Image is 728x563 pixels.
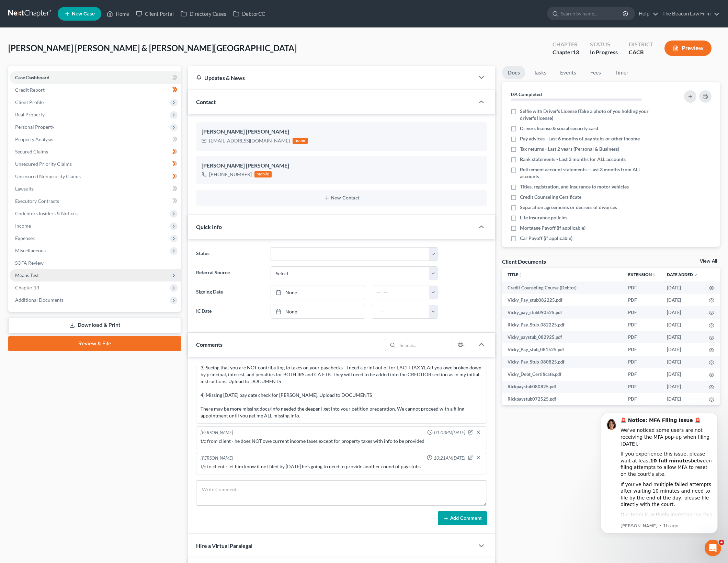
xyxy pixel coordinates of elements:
[15,124,54,130] span: Personal Property
[623,356,661,368] td: PDF
[520,146,619,152] span: Tax returns - Last 2 years (Personal & Business)
[209,171,252,178] div: [PHONE_NUMBER]
[664,41,712,56] button: Preview
[508,272,522,277] a: Titleunfold_more
[196,99,216,105] span: Contact
[193,286,267,299] label: Signing Date
[15,136,53,142] span: Property Analysis
[201,438,482,445] div: t/c from client - he does NOT owe current income taxes except for property taxes with info to be ...
[15,223,31,229] span: Income
[667,272,698,277] a: Date Added expand_more
[15,297,64,303] span: Additional Documents
[72,11,95,16] span: New Case
[661,356,703,368] td: [DATE]
[10,257,181,269] a: SOFA Review
[511,91,542,97] strong: 0% Completed
[177,8,230,20] a: Directory Cases
[661,281,703,294] td: [DATE]
[623,319,661,331] td: PDF
[434,455,465,461] span: 10:21AM[DATE]
[520,214,567,221] span: Life insurance policies
[8,317,181,333] a: Download & Print
[15,198,59,204] span: Executory Contracts
[15,112,45,117] span: Real Property
[15,74,49,80] span: Case Dashboard
[584,66,606,79] a: Fees
[623,368,661,381] td: PDF
[520,225,585,231] span: Mortgage Payoff (if applicable)
[502,368,623,381] td: Vicky_Debt_Certificate.pdf
[202,128,481,136] div: [PERSON_NAME] [PERSON_NAME]
[635,8,658,20] a: Help
[528,66,552,79] a: Tasks
[555,66,582,79] a: Events
[520,166,659,180] span: Retirement account statements - Last 3 months from ALL accounts
[10,146,181,158] a: Secured Claims
[15,235,35,241] span: Expenses
[293,138,308,144] div: home
[700,259,717,264] a: View All
[553,48,579,56] div: Chapter
[591,406,728,538] iframe: Intercom notifications message
[193,247,267,261] label: Status
[502,294,623,306] td: Vicky_Pay_stub082225.pdf
[502,393,623,405] td: Rickpaystub072525.pdf
[15,210,78,216] span: Codebtors Insiders & Notices
[705,540,721,556] iframe: Intercom live chat
[661,393,703,405] td: [DATE]
[719,540,724,545] span: 4
[193,305,267,319] label: IC Date
[398,339,452,351] input: Search...
[502,306,623,319] td: Vicky_pay_stub090525.pdf
[623,281,661,294] td: PDF
[561,7,624,20] input: Search by name...
[196,341,223,348] span: Comments
[201,455,233,462] div: [PERSON_NAME]
[10,84,181,96] a: Credit Report
[694,273,698,277] i: expand_more
[659,8,719,20] a: The Beacon Law Firm
[15,87,45,93] span: Credit Report
[502,356,623,368] td: Vicky_Pay_Stub_080825.pdf
[661,343,703,356] td: [DATE]
[502,258,546,265] div: Client Documents
[133,8,177,20] a: Client Portal
[196,223,222,230] span: Quick Info
[502,331,623,343] td: Vicky_paystub_082925.pdf
[202,162,481,170] div: [PERSON_NAME] [PERSON_NAME]
[502,281,623,294] td: Credit Counseling Course (Debtor)
[652,273,656,277] i: unfold_more
[15,260,44,266] span: SOFA Review
[10,133,181,146] a: Property Analysis
[193,266,267,280] label: Referral Source
[590,48,618,56] div: In Progress
[590,41,618,48] div: Status
[502,319,623,331] td: Ricky_Pay_Stub_082225.pdf
[8,336,181,351] a: Review & File
[103,8,133,20] a: Home
[196,542,252,549] span: Hire a Virtual Paralegal
[553,41,579,48] div: Chapter
[623,343,661,356] td: PDF
[623,331,661,343] td: PDF
[372,305,429,318] input: -- : --
[502,381,623,393] td: Rickpaystub080825.pdf
[271,305,365,318] a: None
[609,66,634,79] a: Timer
[623,306,661,319] td: PDF
[661,294,703,306] td: [DATE]
[434,429,465,436] span: 01:03PM[DATE]
[8,43,297,53] span: [PERSON_NAME] [PERSON_NAME] & [PERSON_NAME][GEOGRAPHIC_DATA]
[438,511,487,526] button: Add Comment
[520,204,617,211] span: Separation agreements or decrees of divorces
[502,343,623,356] td: Vicky_Pay_stub_081525.pdf
[661,368,703,381] td: [DATE]
[202,195,481,201] button: New Contact
[518,273,522,277] i: unfold_more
